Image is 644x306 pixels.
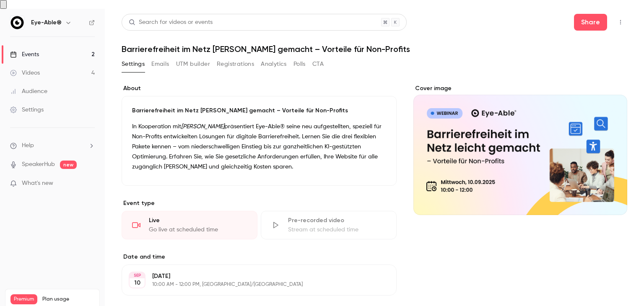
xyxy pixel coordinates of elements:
[312,57,324,71] button: CTA
[574,14,607,31] button: Share
[132,122,386,172] p: In Kooperation mit präsentiert Eye-Able® seine neu aufgestellten, speziell für Non-Profits entwic...
[10,50,39,59] div: Events
[149,216,247,225] div: Live
[176,57,210,71] button: UTM builder
[151,57,169,71] button: Emails
[60,161,77,169] span: new
[181,124,224,130] em: [PERSON_NAME]
[288,216,386,225] div: Pre-recorded video
[134,279,140,287] p: 10
[261,57,287,71] button: Analytics
[413,84,627,93] label: Cover image
[122,84,397,93] label: About
[10,106,44,114] div: Settings
[122,253,397,261] label: Date and time
[31,18,62,27] h6: Eye-Able®
[10,16,24,29] img: Eye-Able®
[130,272,145,278] div: SEP
[261,211,397,239] div: Pre-recorded videoStream at scheduled time
[10,87,47,96] div: Audience
[22,160,55,169] a: SpeakerHub
[152,272,352,280] p: [DATE]
[413,84,627,215] section: Cover image
[122,211,257,239] div: LiveGo live at scheduled time
[42,296,94,303] span: Plan usage
[122,57,145,71] button: Settings
[152,281,352,288] p: 10:00 AM - 12:00 PM, [GEOGRAPHIC_DATA]/[GEOGRAPHIC_DATA]
[22,141,34,150] span: Help
[10,141,95,150] li: help-dropdown-opener
[129,18,213,27] div: Search for videos or events
[217,57,254,71] button: Registrations
[10,69,40,77] div: Videos
[149,226,247,234] div: Go live at scheduled time
[85,180,95,187] iframe: Noticeable Trigger
[10,294,37,304] span: Premium
[293,57,306,71] button: Polls
[122,199,397,207] p: Event type
[22,179,53,188] span: What's new
[122,44,627,54] h1: Barrierefreiheit im Netz [PERSON_NAME] gemacht – Vorteile für Non-Profits
[288,226,386,234] div: Stream at scheduled time
[132,106,386,115] p: Barrierefreiheit im Netz [PERSON_NAME] gemacht – Vorteile für Non-Profits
